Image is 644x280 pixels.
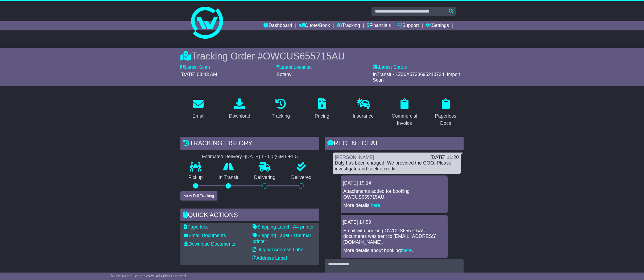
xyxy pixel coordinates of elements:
[253,247,304,252] a: Original Address Label
[184,224,209,230] a: Paperless
[253,224,314,230] a: Shipping Label - A4 printer
[245,154,298,160] div: [DATE] 17:00 (GMT +10)
[337,21,360,30] a: Tracking
[428,97,464,129] a: Paperless Docs
[272,113,290,120] div: Tracking
[225,97,254,122] a: Download
[211,175,246,181] p: In Transit
[390,113,419,127] div: Commercial Invoice
[402,248,412,253] a: here
[311,97,333,122] a: Pricing
[367,21,391,30] a: Financials
[180,137,319,151] div: Tracking history
[253,255,287,261] a: Address Label
[335,155,374,160] a: [PERSON_NAME]
[373,72,461,83] span: InTransit - 1Z30A5738695218734: Import Scan
[343,180,445,186] div: [DATE] 19:14
[246,175,283,181] p: Delivering
[110,274,187,278] span: © One World Courier 2025. All rights reserved.
[343,228,445,245] p: Email with booking OWCUS655715AU documents was sent to [EMAIL_ADDRESS][DOMAIN_NAME].
[192,113,204,120] div: Email
[325,137,464,151] div: RECENT CHAT
[343,189,445,200] p: Attachments added for booking OWCUS655715AU.
[189,97,208,122] a: Email
[353,113,374,120] div: Insurance
[335,160,459,172] div: Duty has been charged. We provided the COO. Please investigate and seek a credit.
[180,65,210,70] label: Latest Scan
[315,113,329,120] div: Pricing
[431,113,460,127] div: Paperless Docs
[184,233,226,238] a: Email Documents
[398,21,419,30] a: Support
[263,21,292,30] a: Dashboard
[343,248,445,254] p: More details about booking: .
[430,155,459,161] div: [DATE] 11:20
[268,97,293,122] a: Tracking
[253,233,311,244] a: Shipping Label - Thermal printer
[343,203,445,209] p: More details: .
[180,209,319,223] div: Quick Actions
[349,97,377,122] a: Insurance
[371,203,380,208] a: here
[343,219,445,225] div: [DATE] 14:59
[283,175,320,181] p: Delivered
[180,50,464,62] div: Tracking Order #
[180,72,217,77] span: [DATE] 08:43 AM
[426,21,449,30] a: Settings
[276,65,312,70] label: Latest Location
[276,72,291,77] span: Botany
[229,113,250,120] div: Download
[373,65,407,70] label: Latest Status
[180,175,211,181] p: Pickup
[299,21,330,30] a: Quote/Book
[386,97,422,129] a: Commercial Invoice
[180,154,319,160] div: Estimated Delivery -
[184,241,235,247] a: Download Documents
[263,51,345,62] span: OWCUS655715AU
[180,191,217,201] button: View Full Tracking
